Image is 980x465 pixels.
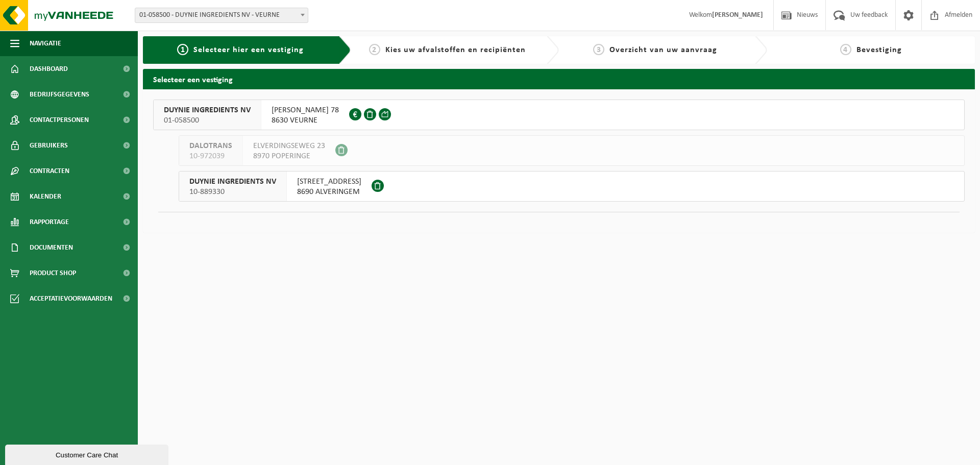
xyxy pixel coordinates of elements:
[30,133,68,158] span: Gebruikers
[164,105,251,115] span: DUYNIE INGREDIENTS NV
[30,286,112,311] span: Acceptatievoorwaarden
[30,56,68,82] span: Dashboard
[297,187,361,197] span: 8690 ALVERINGEM
[30,82,89,107] span: Bedrijfsgegevens
[30,31,61,56] span: Navigatie
[840,44,851,55] span: 4
[30,260,76,286] span: Product Shop
[712,11,763,19] strong: [PERSON_NAME]
[164,115,251,126] span: 01-058500
[189,177,276,187] span: DUYNIE INGREDIENTS NV
[593,44,604,55] span: 3
[856,46,902,54] span: Bevestiging
[30,158,69,184] span: Contracten
[177,44,188,55] span: 1
[272,115,339,126] span: 8630 VEURNE
[5,443,170,465] iframe: chat widget
[189,141,232,151] span: DALOTRANS
[179,171,965,202] button: DUYNIE INGREDIENTS NV 10-889330 [STREET_ADDRESS]8690 ALVERINGEM
[609,46,717,54] span: Overzicht van uw aanvraag
[189,151,232,161] span: 10-972039
[193,46,304,54] span: Selecteer hier een vestiging
[272,105,339,115] span: [PERSON_NAME] 78
[297,177,361,187] span: [STREET_ADDRESS]
[143,69,975,89] h2: Selecteer een vestiging
[189,187,276,197] span: 10-889330
[153,100,965,130] button: DUYNIE INGREDIENTS NV 01-058500 [PERSON_NAME] 788630 VEURNE
[253,141,325,151] span: ELVERDINGSEWEG 23
[30,184,61,209] span: Kalender
[30,235,73,260] span: Documenten
[385,46,526,54] span: Kies uw afvalstoffen en recipiënten
[369,44,380,55] span: 2
[30,107,89,133] span: Contactpersonen
[253,151,325,161] span: 8970 POPERINGE
[30,209,69,235] span: Rapportage
[135,8,308,22] span: 01-058500 - DUYNIE INGREDIENTS NV - VEURNE
[135,8,308,23] span: 01-058500 - DUYNIE INGREDIENTS NV - VEURNE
